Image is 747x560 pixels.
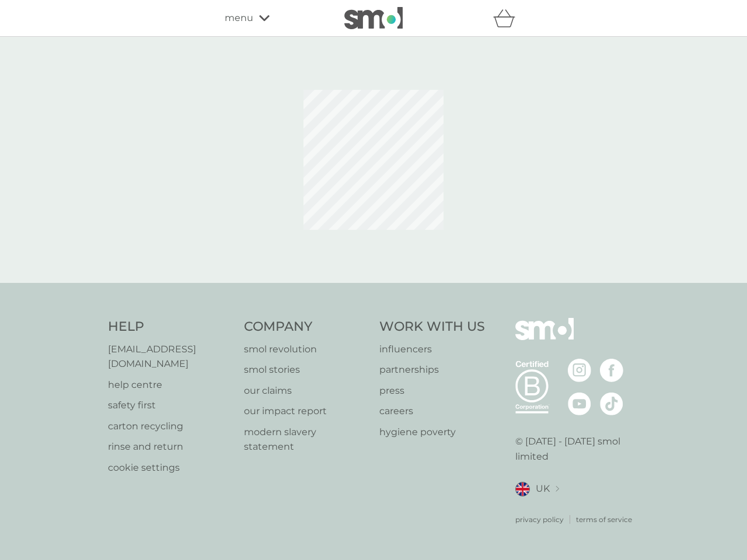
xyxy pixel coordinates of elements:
a: terms of service [576,514,632,525]
a: our claims [244,383,368,398]
img: visit the smol Instagram page [568,359,591,382]
h4: Company [244,318,368,336]
p: © [DATE] - [DATE] smol limited [515,434,640,464]
img: select a new location [556,486,559,492]
span: menu [225,10,253,26]
img: smol [515,318,574,358]
a: press [379,383,485,398]
img: visit the smol Tiktok page [600,392,623,415]
a: rinse and return [108,439,232,454]
a: smol revolution [244,342,368,357]
span: UK [536,481,550,496]
a: help centre [108,377,232,393]
img: visit the smol Youtube page [568,392,591,415]
a: privacy policy [515,514,564,525]
a: [EMAIL_ADDRESS][DOMAIN_NAME] [108,342,232,372]
a: smol stories [244,362,368,377]
a: safety first [108,398,232,413]
a: partnerships [379,362,485,377]
img: smol [344,7,403,29]
div: basket [493,6,522,30]
a: carton recycling [108,419,232,434]
a: cookie settings [108,460,232,475]
a: our impact report [244,404,368,419]
a: careers [379,404,485,419]
h4: Help [108,318,232,336]
img: visit the smol Facebook page [600,359,623,382]
a: influencers [379,342,485,357]
a: hygiene poverty [379,425,485,440]
img: UK flag [515,482,530,496]
a: modern slavery statement [244,425,368,454]
h4: Work With Us [379,318,485,336]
